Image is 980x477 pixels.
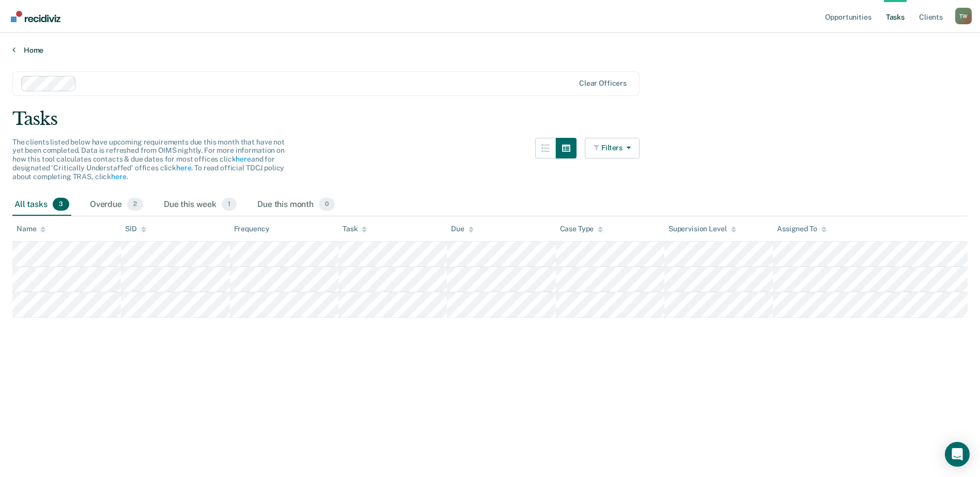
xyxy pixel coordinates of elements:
[579,79,627,88] div: Clear officers
[176,164,191,172] a: here
[343,225,367,233] div: Task
[668,225,736,233] div: Supervision Level
[234,225,270,233] div: Frequency
[12,138,285,181] span: The clients listed below have upcoming requirements due this month that have not yet been complet...
[53,198,69,211] span: 3
[162,194,239,216] div: Due this week1
[955,8,972,24] div: T W
[945,442,970,467] div: Open Intercom Messenger
[236,155,251,163] a: here
[319,198,335,211] span: 0
[560,225,603,233] div: Case Type
[955,8,972,24] button: Profile dropdown button
[12,108,968,130] div: Tasks
[255,194,337,216] div: Due this month0
[111,172,126,181] a: here
[12,194,71,216] div: All tasks3
[222,198,237,211] span: 1
[17,225,45,233] div: Name
[451,225,474,233] div: Due
[12,45,968,55] a: Home
[585,138,640,158] button: Filters
[127,198,143,211] span: 2
[11,11,60,22] img: Recidiviz
[88,194,145,216] div: Overdue2
[125,225,146,233] div: SID
[777,225,826,233] div: Assigned To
